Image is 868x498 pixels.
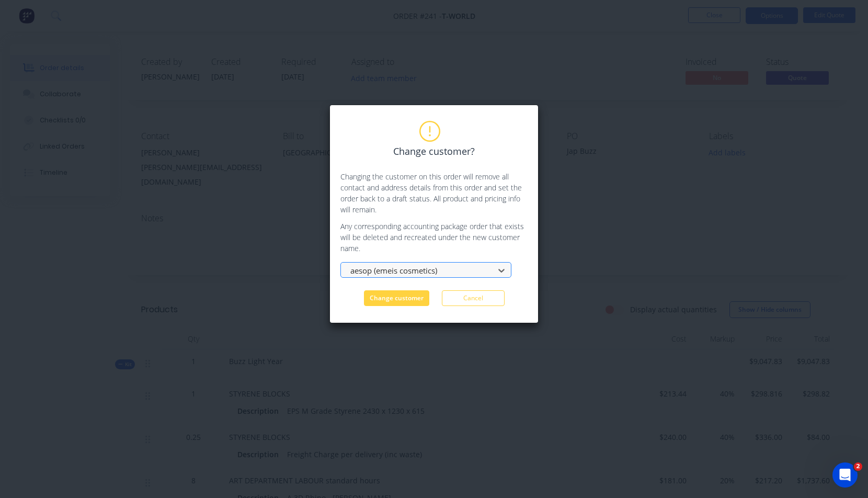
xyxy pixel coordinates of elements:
button: Change customer [364,290,429,306]
p: Any corresponding accounting package order that exists will be deleted and recreated under the ne... [340,221,528,254]
button: Cancel [442,290,505,306]
iframe: Intercom live chat [832,462,858,488]
span: 2 [854,462,862,471]
p: Changing the customer on this order will remove all contact and address details from this order a... [340,171,528,215]
span: Change customer? [393,144,475,159]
